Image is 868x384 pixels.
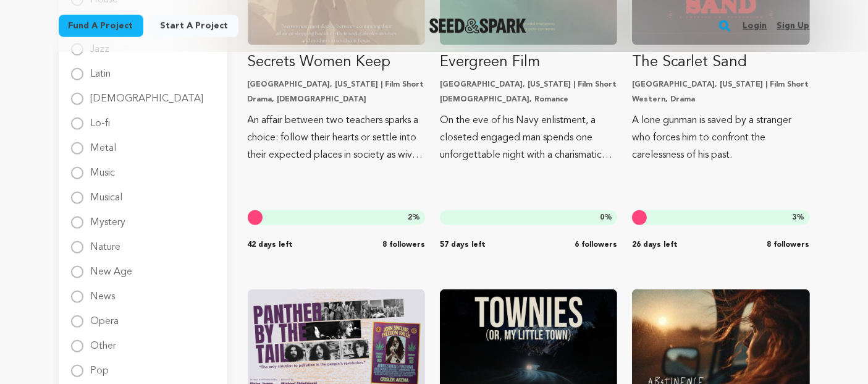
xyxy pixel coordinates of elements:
[408,214,412,221] span: 2
[600,214,604,221] span: 0
[91,84,204,104] label: [DEMOGRAPHIC_DATA]
[632,80,809,90] p: [GEOGRAPHIC_DATA], [US_STATE] | Film Short
[793,213,805,223] span: %
[91,208,126,228] label: Mystery
[248,240,293,250] span: 42 days left
[248,80,425,90] p: [GEOGRAPHIC_DATA], [US_STATE] | Film Short
[440,80,617,90] p: [GEOGRAPHIC_DATA], [US_STATE] | Film Short
[91,134,117,153] label: Metal
[91,356,109,376] label: Pop
[91,282,116,302] label: News
[429,19,526,33] img: Seed&Spark Logo Dark Mode
[440,112,617,164] p: On the eve of his Navy enlistment, a closeted engaged man spends one unforgettable night with a c...
[408,213,420,223] span: %
[248,112,425,164] p: An affair between two teachers sparks a choice: follow their hearts or settle into their expected...
[59,15,143,37] a: Fund a project
[440,53,617,72] p: Evergreen Film
[91,233,121,252] label: Nature
[440,95,617,105] p: [DEMOGRAPHIC_DATA], Romance
[91,307,119,326] label: Opera
[600,213,612,223] span: %
[743,16,767,36] a: Login
[91,59,111,79] label: Latin
[91,109,111,129] label: Lo-fi
[248,53,425,72] p: Secrets Women Keep
[429,19,526,33] a: Seed&Spark Homepage
[767,240,810,250] span: 8 followers
[632,95,809,105] p: Western, Drama
[632,112,809,164] p: A lone gunman is saved by a stranger who forces him to confront the carelessness of his past.
[382,240,425,250] span: 8 followers
[777,16,809,36] a: Sign up
[91,257,133,277] label: New Age
[248,95,425,105] p: Drama, [DEMOGRAPHIC_DATA]
[151,15,238,37] a: Start a project
[91,158,116,178] label: Music
[440,240,486,250] span: 57 days left
[632,240,678,250] span: 26 days left
[575,240,617,250] span: 6 followers
[91,183,123,203] label: Musical
[793,214,797,221] span: 3
[632,53,809,72] p: The Scarlet Sand
[91,331,117,351] label: Other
